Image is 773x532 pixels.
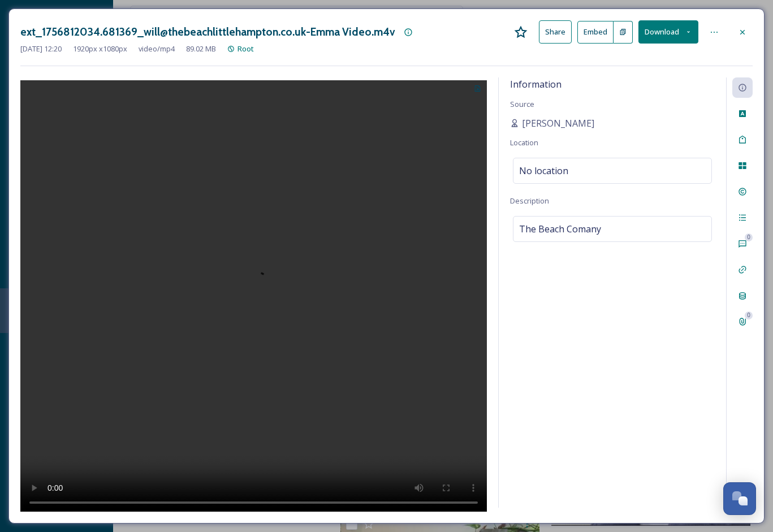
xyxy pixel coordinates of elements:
[510,137,538,148] span: Location
[139,44,175,54] span: video/mp4
[510,196,549,206] span: Description
[638,20,698,44] button: Download
[186,44,216,54] span: 89.02 MB
[20,24,395,40] h3: ext_1756812034.681369_will@thebeachlittlehampton.co.uk-Emma Video.m4v
[510,78,562,90] span: Information
[20,44,62,54] span: [DATE] 12:20
[237,44,254,54] span: Root
[73,44,127,54] span: 1920 px x 1080 px
[510,99,534,109] span: Source
[577,21,614,44] button: Embed
[519,222,601,236] span: The Beach Comany
[522,116,594,130] span: [PERSON_NAME]
[723,482,756,515] button: Open Chat
[745,312,753,319] div: 0
[745,233,753,241] div: 0
[539,20,572,44] button: Share
[519,164,568,178] span: No location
